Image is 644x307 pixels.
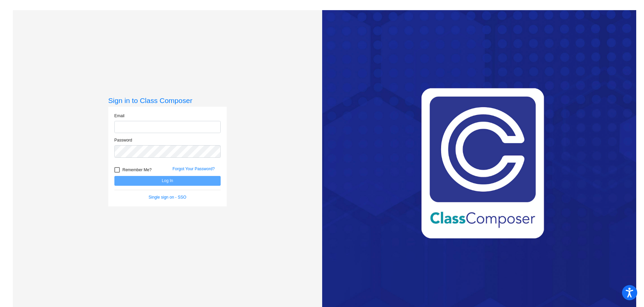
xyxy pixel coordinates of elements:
a: Forgot Your Password? [173,167,215,171]
h3: Sign in to Class Composer [108,96,227,105]
label: Password [114,137,132,143]
label: Email [114,113,125,119]
a: Single sign on - SSO [149,195,186,200]
span: Remember Me? [123,166,152,174]
button: Log In [114,176,221,186]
